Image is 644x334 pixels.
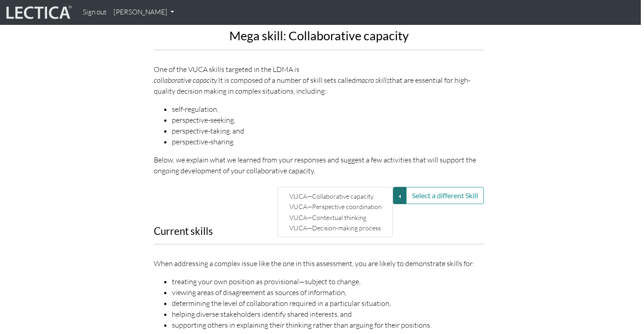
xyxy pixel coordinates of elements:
[406,187,484,204] button: Select a different Skill
[172,136,484,147] li: perspective-sharing.
[154,75,484,96] div: It is composed of a number of skill sets called that are essential for high-quality decision maki...
[172,104,484,115] li: self-regulation,
[287,223,384,233] a: VUCA—Decision-making process
[287,212,384,222] a: VUCA—Contextual thinking
[4,4,72,21] img: lecticalive
[172,320,484,330] li: supporting others in explaining their thinking rather than arguing for their positions.
[110,4,178,21] a: [PERSON_NAME]
[154,64,484,96] p: One of the VUCA skills targeted in the LDMA is
[172,298,484,309] li: determining the level of collaboration required in a particular situation,
[287,201,384,212] a: VUCA—Perspective coordination
[154,76,218,85] em: collaborative capacity.
[154,258,484,269] p: When addressing a complex issue like the one in this assessment, you are likely to demonstrate sk...
[172,309,484,320] li: helping diverse stakeholders identify shared interests, and
[172,276,484,287] li: treating your own position as provisional—subject to change,
[172,287,484,298] li: viewing areas of disagreement as sources of information,
[172,115,484,125] li: perspective-seeking,
[79,4,110,21] a: Sign out
[154,226,484,237] h3: Current skills
[356,76,389,85] em: macro skills
[172,125,484,136] li: perspective-taking, and
[154,154,484,176] p: Below, we explain what we learned from your responses and suggest a few activities that will supp...
[154,29,484,43] h2: Mega skill: Collaborative capacity
[287,191,384,201] a: VUCA—Collaborative capacity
